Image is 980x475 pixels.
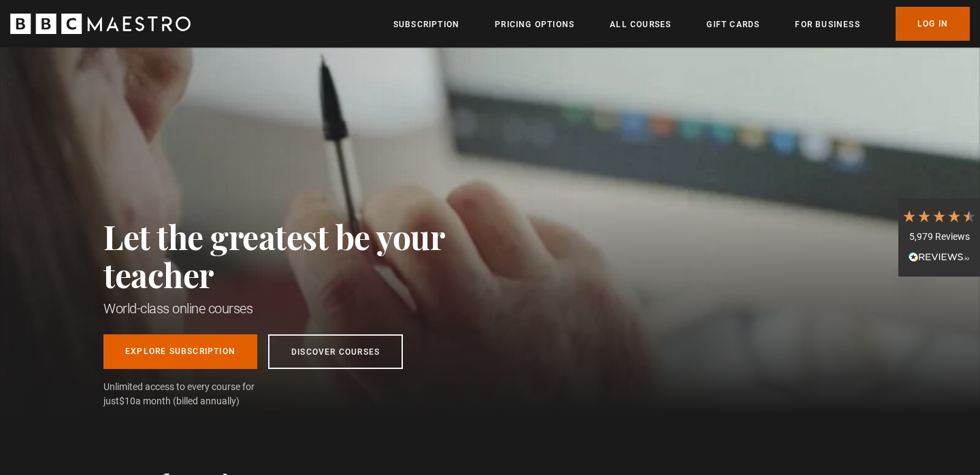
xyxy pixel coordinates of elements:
h2: Let the greatest be your teacher [103,217,505,294]
div: 5,979 ReviewsRead All Reviews [898,198,980,277]
a: Log In [896,7,970,41]
div: 5,979 Reviews [902,230,977,244]
a: Discover Courses [268,334,403,369]
a: All Courses [610,18,671,31]
a: Explore Subscription [103,334,257,369]
h1: World-class online courses [103,299,505,318]
a: For business [795,18,860,31]
nav: Primary [393,7,970,41]
div: 4.7 Stars [902,209,977,224]
a: Subscription [393,18,459,31]
div: Read All Reviews [902,250,977,266]
a: Gift Cards [706,18,759,31]
span: Unlimited access to every course for just a month (billed annually) [103,380,287,408]
img: REVIEWS.io [909,252,970,262]
svg: BBC Maestro [10,14,191,34]
span: $10 [119,395,135,406]
a: Pricing Options [495,18,574,31]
